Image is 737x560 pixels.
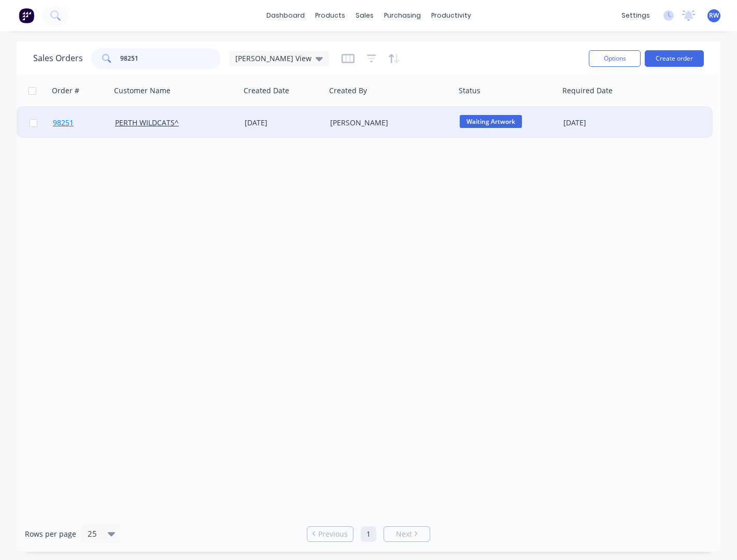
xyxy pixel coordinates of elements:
button: Create order [645,50,704,67]
span: Waiting Artwork [460,115,522,128]
div: Customer Name [114,85,171,96]
div: purchasing [379,8,426,23]
h1: Sales Orders [33,53,83,63]
div: [DATE] [563,118,646,128]
input: Search... [120,48,221,69]
div: Required Date [562,85,613,96]
img: Factory [19,8,34,23]
button: Options [589,50,641,67]
a: dashboard [261,8,310,23]
a: Next page [384,529,430,539]
span: [PERSON_NAME] View [235,53,311,64]
span: Rows per page [25,529,76,539]
div: Created By [329,85,367,96]
div: settings [616,8,655,23]
a: Previous page [307,529,353,539]
div: Status [459,85,480,96]
span: Next [396,529,412,539]
span: 98251 [53,118,74,128]
a: 98251 [53,107,115,138]
span: Previous [318,529,348,539]
div: sales [350,8,379,23]
div: Created Date [244,85,289,96]
ul: Pagination [303,526,434,542]
div: products [310,8,350,23]
div: [PERSON_NAME] [330,118,445,128]
div: [DATE] [245,118,322,128]
a: Page 1 is your current page [361,526,376,542]
a: PERTH WILDCATS^ [115,118,179,127]
span: RW [709,11,719,20]
div: Order # [52,85,79,96]
div: productivity [426,8,476,23]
